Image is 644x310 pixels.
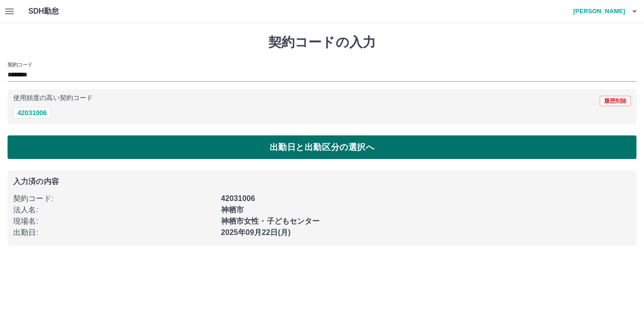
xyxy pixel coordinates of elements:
button: 履歴削除 [600,96,631,106]
button: 出勤日と出勤区分の選択へ [8,135,636,159]
p: 法人名 : [13,204,215,216]
h1: 契約コードの入力 [8,34,636,50]
p: 出勤日 : [13,227,215,238]
p: 契約コード : [13,193,215,204]
h2: 契約コード [8,61,33,68]
p: 現場名 : [13,216,215,227]
b: 2025年09月22日(月) [221,228,291,236]
button: 42031006 [13,107,51,118]
b: 42031006 [221,194,255,202]
p: 入力済の内容 [13,178,631,185]
b: 神栖市 [221,206,244,214]
b: 神栖市女性・子どもセンター [221,217,320,225]
p: 使用頻度の高い契約コード [13,95,93,101]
